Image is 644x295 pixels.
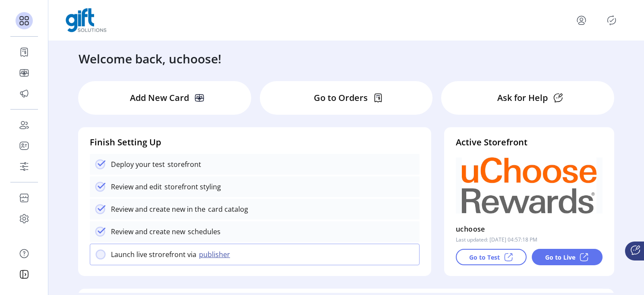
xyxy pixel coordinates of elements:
p: Review and create new [111,226,185,237]
button: menu [575,13,588,27]
p: Ask for Help [497,91,548,104]
p: Add New Card [130,91,189,104]
p: Go to Orders [314,91,368,104]
p: Review and edit [111,182,162,192]
p: card catalog [205,204,248,214]
p: Launch live strorefront via [111,249,196,260]
p: Go to Live [545,253,575,262]
p: Last updated: [DATE] 04:57:18 PM [456,236,537,244]
img: logo [66,8,107,32]
button: publisher [196,249,235,260]
p: Go to Test [469,253,500,262]
p: storefront styling [162,182,221,192]
button: Publisher Panel [605,13,619,27]
h4: Finish Setting Up [90,136,420,149]
h4: Active Storefront [456,136,603,149]
p: uchoose [456,222,485,236]
p: storefront [165,159,201,169]
p: schedules [185,226,221,237]
p: Review and create new in the [111,204,205,214]
p: Deploy your test [111,159,165,169]
h3: Welcome back, uchoose! [79,50,221,68]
